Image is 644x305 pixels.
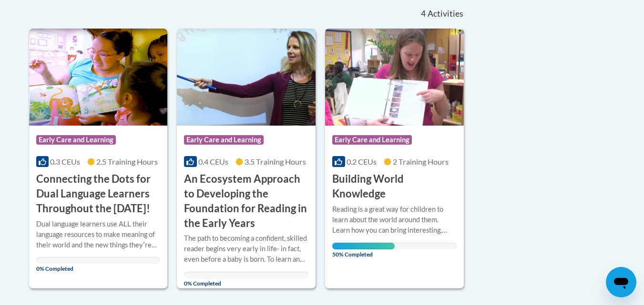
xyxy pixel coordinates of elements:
div: The path to becoming a confident, skilled reader begins very early in life- in fact, even before ... [184,233,308,265]
span: 2.5 Training Hours [96,157,158,166]
span: 0.2 CEUs [347,157,377,166]
div: Your progress [332,243,394,249]
span: Early Care and Learning [184,135,264,145]
h3: Building World Knowledge [332,172,457,201]
a: Course LogoEarly Care and Learning0.2 CEUs2 Training Hours Building World KnowledgeReading is a g... [325,29,464,288]
img: Course Logo [177,29,316,126]
span: 0.4 CEUs [198,157,228,166]
a: Course LogoEarly Care and Learning0.4 CEUs3.5 Training Hours An Ecosystem Approach to Developing ... [177,29,316,288]
iframe: Button to launch messaging window [606,267,636,297]
span: 4 [421,9,426,19]
span: 3.5 Training Hours [245,157,306,166]
a: Course LogoEarly Care and Learning0.3 CEUs2.5 Training Hours Connecting the Dots for Dual Languag... [29,29,168,288]
span: Activities [428,9,463,19]
span: 2 Training Hours [393,157,449,166]
span: Early Care and Learning [36,135,116,145]
span: Early Care and Learning [332,135,412,145]
h3: An Ecosystem Approach to Developing the Foundation for Reading in the Early Years [184,172,308,230]
img: Course Logo [325,29,464,126]
span: 0.3 CEUs [50,157,80,166]
img: Course Logo [29,29,168,126]
h3: Connecting the Dots for Dual Language Learners Throughout the [DATE]! [36,172,161,216]
div: Dual language learners use ALL their language resources to make meaning of their world and the ne... [36,219,161,250]
span: 50% Completed [332,243,394,258]
div: Reading is a great way for children to learn about the world around them. Learn how you can bring... [332,204,457,236]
